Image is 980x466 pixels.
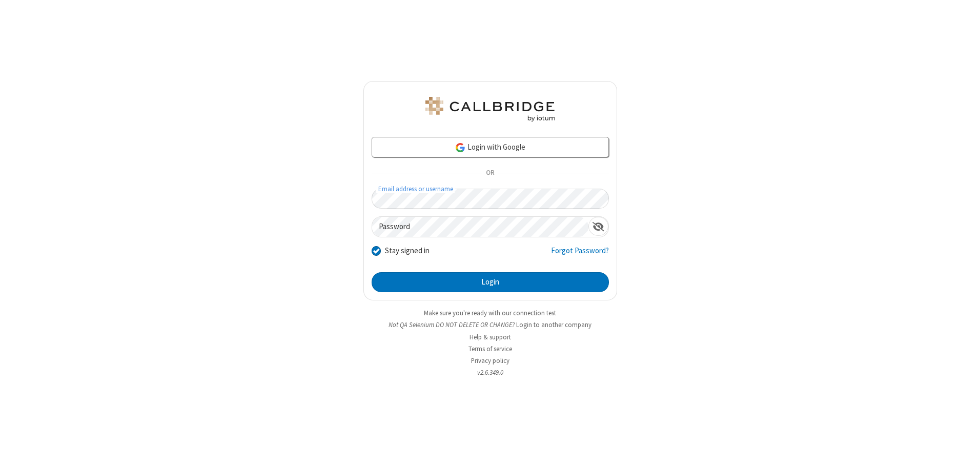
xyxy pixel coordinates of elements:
a: Help & support [469,333,511,341]
div: Show password [588,217,608,236]
a: Terms of service [468,345,512,353]
button: Login to another company [516,320,591,330]
li: Not QA Selenium DO NOT DELETE OR CHANGE? [363,320,617,330]
input: Email address or username [372,189,609,209]
img: QA Selenium DO NOT DELETE OR CHANGE [423,97,557,121]
input: Password [372,217,588,237]
span: OR [482,166,498,180]
li: v2.6.349.0 [363,368,617,377]
a: Make sure you're ready with our connection test [424,309,556,317]
label: Stay signed in [385,245,430,257]
button: Login [372,272,609,293]
a: Forgot Password? [551,245,609,265]
img: google-icon.png [455,142,466,153]
a: Login with Google [372,137,609,157]
a: Privacy policy [471,356,509,365]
